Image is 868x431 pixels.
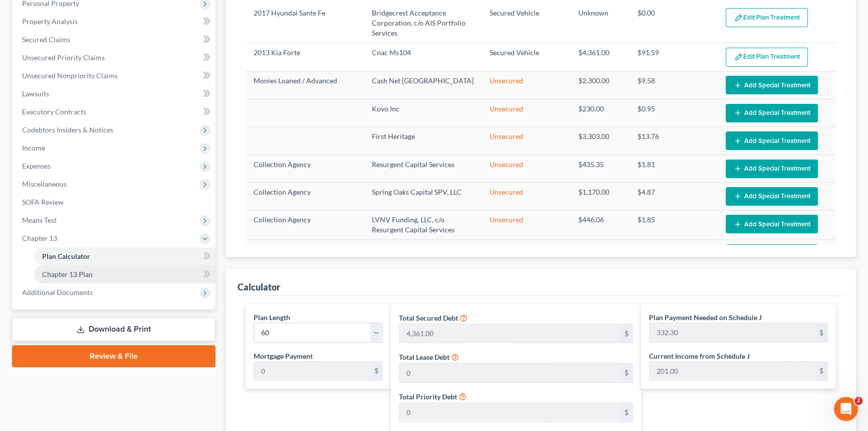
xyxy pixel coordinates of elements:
[399,391,457,402] label: Total Priority Debt
[482,155,570,182] td: Unsecured
[482,71,570,99] td: Unsecured
[14,67,215,85] a: Unsecured Nonpriority Claims
[629,240,718,267] td: $1.94
[14,85,215,103] a: Lawsuits
[22,35,70,44] span: Secured Claims
[726,76,818,94] button: Add Special Treatment
[649,312,762,323] label: Plan Payment Needed on Schedule J
[854,397,862,405] span: 2
[246,240,364,267] td: Credit Card Debt
[649,362,815,381] input: 0.00
[482,240,570,267] td: Unsecured
[649,323,815,342] input: 0.00
[364,240,482,267] td: Jefferson Capital Systems LLC
[254,351,313,361] label: Mortgage Payment
[246,155,364,182] td: Collection Agency
[726,131,818,150] button: Add Special Treatment
[22,162,51,170] span: Expenses
[22,89,49,98] span: Lawsuits
[246,183,364,210] td: Collection Agency
[399,403,620,422] input: 0.00
[22,198,64,206] span: SOFA Review
[34,247,215,265] a: Plan Calculator
[22,216,57,224] span: Means Test
[364,43,482,71] td: Cnac Ms104
[22,17,78,26] span: Property Analysis
[570,183,629,210] td: $1,170.00
[34,265,215,283] a: Chapter 13 Plan
[399,363,620,382] input: 0.00
[629,210,718,239] td: $1.85
[364,4,482,43] td: Bridgecrest Acceptance Corporation, c/o AIS Portfolio Services
[364,155,482,182] td: Resurgent Capital Services
[629,43,718,71] td: $91.59
[364,183,482,210] td: Spring Oaks Capital SPV, LLC
[246,43,364,71] td: 2013 Kia Forte
[14,103,215,121] a: Executory Contracts
[815,362,827,381] div: $
[482,210,570,239] td: Unsecured
[570,155,629,182] td: $435.35
[14,13,215,31] a: Property Analysis
[364,210,482,239] td: LVNV Funding, LLC, c/o Resurgent Capital Services
[482,99,570,127] td: Unsecured
[364,71,482,99] td: Cash Net [GEOGRAPHIC_DATA]
[834,397,858,421] iframe: Intercom live chat
[12,318,215,341] a: Download & Print
[570,99,629,127] td: $230.00
[42,252,90,260] span: Plan Calculator
[629,4,718,43] td: $0.00
[22,288,93,297] span: Additional Documents
[254,312,290,323] label: Plan Length
[14,49,215,67] a: Unsecured Priority Claims
[726,160,818,178] button: Add Special Treatment
[734,53,743,61] img: edit-pencil-c1479a1de80d8dea1e2430c2f745a3c6a07e9d7aa2eeffe225670001d78357a8.svg
[649,351,750,361] label: Current Income from Schedule J
[620,363,632,382] div: $
[22,143,45,152] span: Income
[14,31,215,49] a: Secured Claims
[726,215,818,233] button: Add Special Treatment
[570,43,629,71] td: $4,361.00
[570,71,629,99] td: $2,300.00
[22,125,113,134] span: Codebtors Insiders & Notices
[22,71,118,80] span: Unsecured Nonpriority Claims
[726,104,818,122] button: Add Special Treatment
[629,155,718,182] td: $1.81
[399,313,458,323] label: Total Secured Debt
[14,193,215,211] a: SOFA Review
[254,362,370,381] input: 0.00
[238,281,280,293] div: Calculator
[22,234,57,242] span: Chapter 13
[364,99,482,127] td: Kovo Inc
[629,99,718,127] td: $0.95
[246,4,364,43] td: 2017 Hyundai Sante Fe
[726,8,808,27] button: Edit Plan Treatment
[620,403,632,422] div: $
[629,183,718,210] td: $4.87
[726,187,818,206] button: Add Special Treatment
[399,324,620,343] input: 0.00
[399,352,450,362] label: Total Lease Debt
[726,48,808,67] button: Edit Plan Treatment
[22,53,105,62] span: Unsecured Priority Claims
[629,127,718,155] td: $13.76
[22,107,86,116] span: Executory Contracts
[12,345,215,367] a: Review & File
[42,270,93,278] span: Chapter 13 Plan
[570,127,629,155] td: $3,303.00
[726,244,818,263] button: Add Special Treatment
[482,183,570,210] td: Unsecured
[815,323,827,342] div: $
[734,14,743,22] img: edit-pencil-c1479a1de80d8dea1e2430c2f745a3c6a07e9d7aa2eeffe225670001d78357a8.svg
[246,210,364,239] td: Collection Agency
[570,240,629,267] td: $467.87
[570,4,629,43] td: Unknown
[620,324,632,343] div: $
[482,127,570,155] td: Unsecured
[364,127,482,155] td: First Heritage
[370,362,382,381] div: $
[482,4,570,43] td: Secured Vehicle
[22,180,67,188] span: Miscellaneous
[570,210,629,239] td: $446.06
